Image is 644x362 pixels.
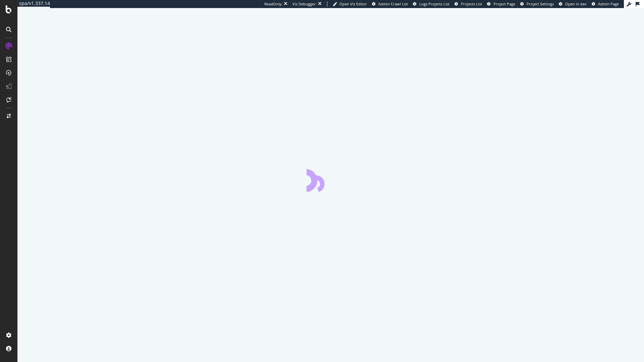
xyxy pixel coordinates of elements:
[372,1,408,7] a: Admin Crawl List
[592,1,619,7] a: Admin Page
[487,1,515,7] a: Project Page
[419,1,449,6] span: Logs Projects List
[493,1,515,6] span: Project Page
[565,1,587,6] span: Open in dev
[559,1,587,7] a: Open in dev
[307,168,355,192] div: animation
[264,1,282,7] div: ReadOnly:
[292,1,317,7] div: Viz Debugger:
[339,1,367,6] span: Open Viz Editor
[333,1,367,7] a: Open Viz Editor
[378,1,408,6] span: Admin Crawl List
[454,1,482,7] a: Projects List
[527,1,554,6] span: Project Settings
[520,1,554,7] a: Project Settings
[461,1,482,6] span: Projects List
[413,1,449,7] a: Logs Projects List
[598,1,619,6] span: Admin Page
